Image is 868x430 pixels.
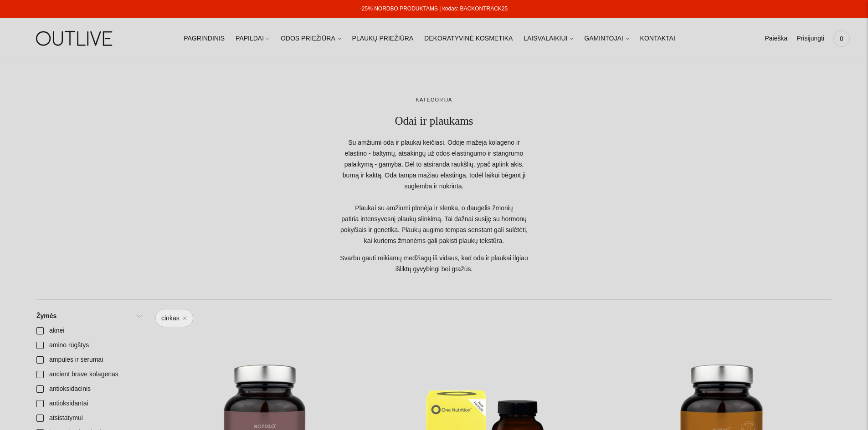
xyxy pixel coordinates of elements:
[31,382,146,396] a: antioksidacinis
[31,367,146,382] a: ancient brave kolagenas
[640,29,675,49] a: KONTAKTAI
[184,29,225,49] a: PAGRINDINIS
[835,32,848,45] span: 0
[765,29,787,49] a: Paieška
[524,29,573,49] a: LAISVALAIKIUI
[31,324,146,338] a: aknei
[31,309,146,324] a: Žymės
[155,309,193,327] a: cinkas
[584,29,629,49] a: GAMINTOJAI
[281,29,341,49] a: ODOS PRIEŽIŪRA
[796,29,824,49] a: Prisijungti
[833,29,850,49] a: 0
[18,23,132,54] img: OUTLIVE
[31,396,146,411] a: antioksidantai
[360,5,508,12] a: -25% NORDBO PRODUKTAMS | kodas: BACKONTRACK25
[31,411,146,425] a: atsistatymui
[424,29,513,49] a: DEKORATYVINĖ KOSMETIKA
[352,29,414,49] a: PLAUKŲ PRIEŽIŪRA
[236,29,270,49] a: PAPILDAI
[31,353,146,367] a: ampules ir serumai
[31,338,146,353] a: amino rūgštys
